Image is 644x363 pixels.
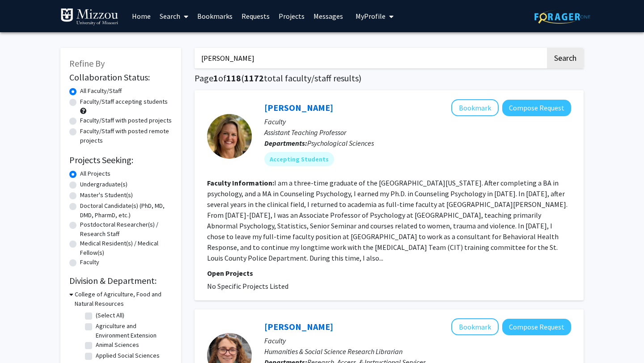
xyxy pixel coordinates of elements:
[244,72,264,84] span: 1172
[80,257,99,267] label: Faculty
[264,321,333,332] a: [PERSON_NAME]
[69,72,172,83] h2: Collaboration Status:
[195,48,546,68] input: Search Keywords
[195,73,584,84] h1: Page of ( total faculty/staff results)
[80,97,168,106] label: Faculty/Staff accepting students
[264,139,307,148] b: Departments:
[237,0,274,32] a: Requests
[80,180,127,189] label: Undergraduate(s)
[264,102,333,113] a: [PERSON_NAME]
[80,169,110,178] label: All Projects
[207,178,568,262] fg-read-more: I am a three-time graduate of the [GEOGRAPHIC_DATA][US_STATE]. After completing a BA in psycholog...
[307,139,374,148] span: Psychological Sciences
[309,0,347,32] a: Messages
[127,0,155,32] a: Home
[264,152,334,166] mat-chip: Accepting Students
[96,311,124,320] label: (Select All)
[96,351,160,360] label: Applied Social Sciences
[207,178,274,187] b: Faculty Information:
[451,318,499,335] button: Add Rachel Brekhus to Bookmarks
[60,8,119,26] img: University of Missouri Logo
[69,155,172,165] h2: Projects Seeking:
[193,0,237,32] a: Bookmarks
[264,116,571,127] p: Faculty
[207,282,288,291] span: No Specific Projects Listed
[274,0,309,32] a: Projects
[80,201,172,220] label: Doctoral Candidate(s) (PhD, MD, DMD, PharmD, etc.)
[69,275,172,286] h2: Division & Department:
[207,268,571,279] p: Open Projects
[80,190,133,200] label: Master's Student(s)
[502,319,571,335] button: Compose Request to Rachel Brekhus
[7,323,38,356] iframe: Chat
[226,72,241,84] span: 118
[75,290,172,308] h3: College of Agriculture, Food and Natural Resources
[213,72,218,84] span: 1
[80,86,122,96] label: All Faculty/Staff
[96,321,170,340] label: Agriculture and Environment Extension
[356,12,386,21] span: My Profile
[80,116,172,125] label: Faculty/Staff with posted projects
[264,335,571,346] p: Faculty
[547,48,584,68] button: Search
[451,99,499,116] button: Add Carrie Ellis-Kalton to Bookmarks
[96,340,139,350] label: Animal Sciences
[264,127,571,138] p: Assistant Teaching Professor
[534,10,590,24] img: ForagerOne Logo
[264,346,571,357] p: Humanities & Social Science Research Librarian
[80,127,172,145] label: Faculty/Staff with posted remote projects
[69,58,105,69] span: Refine By
[502,100,571,116] button: Compose Request to Carrie Ellis-Kalton
[80,220,172,239] label: Postdoctoral Researcher(s) / Research Staff
[80,239,172,257] label: Medical Resident(s) / Medical Fellow(s)
[155,0,193,32] a: Search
